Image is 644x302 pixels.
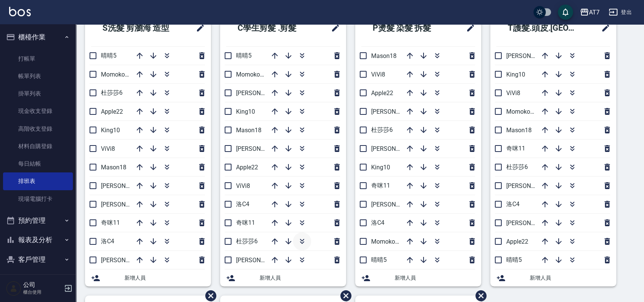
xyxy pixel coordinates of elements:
[101,89,123,96] span: 杜莎莎6
[191,19,205,37] span: 修改班表的標題
[236,182,250,189] span: ViVi8
[101,108,123,115] span: Apple22
[395,274,475,282] span: 新增人員
[506,163,528,171] span: 杜莎莎6
[236,238,258,245] span: 杜莎莎6
[490,269,616,286] div: 新增人員
[3,138,73,155] a: 材料自購登錄
[371,71,385,78] span: ViVi8
[236,89,285,97] span: [PERSON_NAME]9
[371,164,390,171] span: King10
[355,269,481,286] div: 新增人員
[101,182,150,189] span: [PERSON_NAME]9
[23,281,62,289] h5: 公司
[589,8,600,17] div: AT7
[506,238,528,245] span: Apple22
[101,145,115,152] span: ViVi8
[3,230,73,250] button: 報表及分析
[3,85,73,102] a: 掛單列表
[326,19,340,37] span: 修改班表的標題
[3,120,73,138] a: 高階收支登錄
[371,219,384,226] span: 洛C4
[236,164,258,171] span: Apple22
[3,190,73,208] a: 現場電腦打卡
[496,14,591,42] h2: T護髮.頭皮.[GEOGRAPHIC_DATA]
[236,145,285,152] span: [PERSON_NAME]7
[236,127,261,134] span: Mason18
[85,269,211,286] div: 新增人員
[101,238,114,245] span: 洛C4
[361,14,452,42] h2: P燙髮 染髮 拆髮
[260,274,340,282] span: 新增人員
[236,108,255,115] span: King10
[371,89,393,97] span: Apple22
[371,201,420,208] span: [PERSON_NAME]7
[606,5,635,19] button: 登出
[101,71,132,78] span: Momoko12
[3,27,73,47] button: 櫃檯作業
[236,257,285,264] span: [PERSON_NAME]2
[506,89,520,97] span: ViVi8
[506,200,520,208] span: 洛C4
[101,257,150,264] span: [PERSON_NAME]2
[506,108,537,115] span: Momoko12
[236,219,255,226] span: 奇咪11
[506,256,522,263] span: 晴晴5
[506,71,525,78] span: King10
[91,14,186,42] h2: S洗髮 剪瀏海 造型
[506,219,555,227] span: [PERSON_NAME]7
[6,281,21,296] img: Person
[236,71,267,78] span: Momoko12
[3,211,73,230] button: 預約管理
[371,238,402,245] span: Momoko12
[371,182,390,189] span: 奇咪11
[371,256,387,263] span: 晴晴5
[236,200,249,208] span: 洛C4
[101,127,120,134] span: King10
[558,5,573,20] button: save
[3,67,73,85] a: 帳單列表
[9,7,31,16] img: Logo
[220,269,346,286] div: 新增人員
[3,102,73,120] a: 現金收支登錄
[3,172,73,190] a: 排班表
[124,274,205,282] span: 新增人員
[461,19,475,37] span: 修改班表的標題
[3,250,73,269] button: 客戶管理
[506,145,525,152] span: 奇咪11
[506,182,555,189] span: [PERSON_NAME]9
[371,126,393,133] span: 杜莎莎6
[226,14,317,42] h2: C學生剪髮 .剪髮
[506,52,555,59] span: [PERSON_NAME]2
[371,108,420,115] span: [PERSON_NAME]2
[597,19,610,37] span: 修改班表的標題
[577,5,603,20] button: AT7
[101,219,120,226] span: 奇咪11
[23,289,62,296] p: 櫃台使用
[3,50,73,67] a: 打帳單
[371,52,397,59] span: Mason18
[236,52,252,59] span: 晴晴5
[101,52,117,59] span: 晴晴5
[530,274,610,282] span: 新增人員
[371,145,420,152] span: [PERSON_NAME]9
[3,269,73,289] button: 員工及薪資
[3,155,73,172] a: 每日結帳
[101,164,126,171] span: Mason18
[101,201,150,208] span: [PERSON_NAME]7
[506,127,532,134] span: Mason18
